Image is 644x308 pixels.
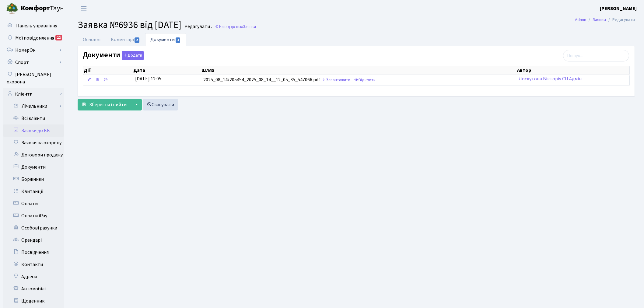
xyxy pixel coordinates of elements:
a: Договори продажу [3,149,64,161]
button: Переключити навігацію [76,3,91,13]
a: Заявки на охорону [3,137,64,149]
a: Лічильники [7,100,64,112]
input: Пошук... [563,50,629,61]
th: Дії [83,66,133,75]
a: Назад до всіхЗаявки [215,24,256,30]
a: Скасувати [143,99,178,110]
span: 2 [135,37,139,43]
span: Панель управління [16,23,57,29]
a: Мої повідомлення12 [3,32,64,44]
a: Заявки до КК [3,124,64,137]
a: Admin [575,16,586,23]
a: [PERSON_NAME] [600,5,637,12]
a: Заявки [593,16,606,23]
a: Документи [3,161,64,173]
a: Спорт [3,56,64,68]
label: Документи [83,51,144,60]
a: НомерОк [3,44,64,56]
td: 2025_08_14/205454_2025_08_14__12_05_35_547066.pdf [201,75,516,86]
li: Редагувати [606,16,635,23]
button: Зберегти і вийти [78,99,131,110]
a: [PERSON_NAME] охорона [3,68,64,88]
a: Щоденник [3,295,64,307]
button: Документи [122,51,144,60]
span: Заявка №6936 від [DATE] [78,18,181,32]
span: - [378,77,380,83]
a: Панель управління [3,20,64,32]
div: 12 [55,35,62,40]
span: Зберегти і вийти [89,101,127,108]
a: Всі клієнти [3,112,64,124]
a: Відкрити [353,75,377,85]
th: Автор [516,66,630,75]
a: Посвідчення [3,246,64,258]
span: Таун [21,3,64,14]
a: Документи [145,33,186,46]
a: Квитанції [3,185,64,198]
a: Адреси [3,271,64,283]
span: 1 [176,37,180,43]
a: Автомобілі [3,283,64,295]
a: Додати [120,50,144,61]
th: Дата [133,66,201,75]
span: [DATE] 12:05 [135,75,161,82]
a: Основні [78,33,106,46]
span: Мої повідомлення [15,35,54,41]
a: Орендарі [3,234,64,246]
a: Завантажити [320,75,352,85]
a: Коментарі [106,33,145,46]
a: Клієнти [3,88,64,100]
a: Особові рахунки [3,222,64,234]
img: logo.png [6,2,18,15]
nav: breadcrumb [566,13,644,26]
a: Лоскутова Вікторія СП Адмін [519,75,582,82]
a: Боржники [3,173,64,185]
th: Шлях [201,66,516,75]
a: Оплати [3,198,64,210]
b: [PERSON_NAME] [600,5,637,12]
small: Редагувати . [183,24,212,30]
span: Заявки [243,24,256,30]
b: Комфорт [21,3,50,13]
a: Контакти [3,258,64,271]
a: Оплати iPay [3,210,64,222]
